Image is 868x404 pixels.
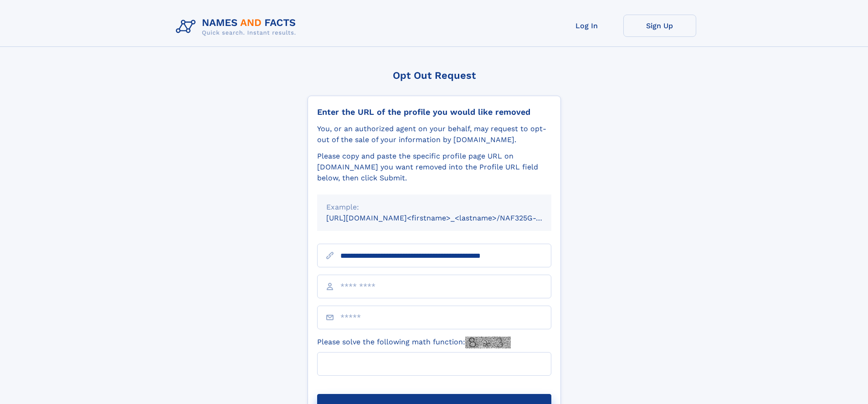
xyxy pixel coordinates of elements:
div: Example: [326,202,542,213]
small: [URL][DOMAIN_NAME]<firstname>_<lastname>/NAF325G-xxxxxxxx [326,214,569,222]
label: Please solve the following math function: [317,337,511,348]
a: Log In [550,15,623,37]
div: You, or an authorized agent on your behalf, may request to opt-out of the sale of your informatio... [317,123,551,145]
div: Enter the URL of the profile you would like removed [317,107,551,117]
div: Opt Out Request [308,70,561,81]
div: Please copy and paste the specific profile page URL on [DOMAIN_NAME] you want removed into the Pr... [317,151,551,184]
a: Sign Up [623,15,696,37]
img: Logo Names and Facts [172,15,303,39]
